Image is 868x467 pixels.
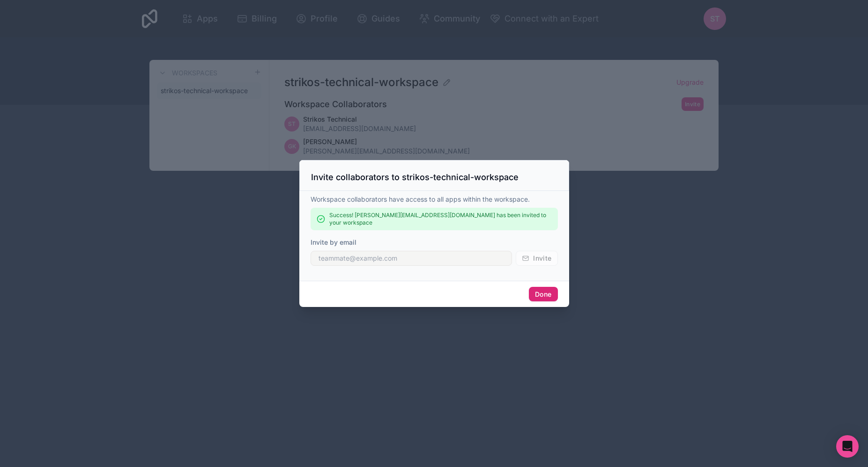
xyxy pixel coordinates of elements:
[311,195,558,204] p: Workspace collaborators have access to all apps within the workspace.
[836,435,859,458] div: Open Intercom Messenger
[311,251,512,266] input: teammate@example.com
[329,212,552,226] p: Success! [PERSON_NAME][EMAIL_ADDRESS][DOMAIN_NAME] has been invited to your workspace
[529,287,557,302] button: Done
[311,238,356,247] label: Invite by email
[311,172,519,183] h3: Invite collaborators to strikos-technical-workspace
